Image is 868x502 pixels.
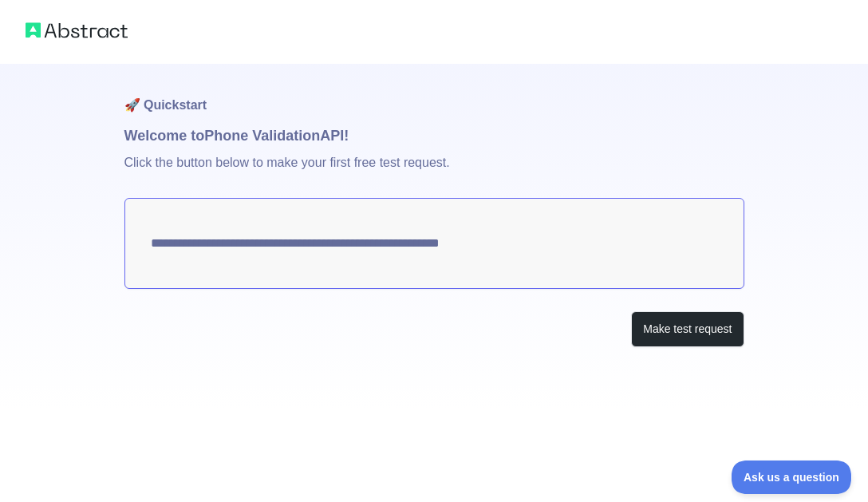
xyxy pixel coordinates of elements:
h1: 🚀 Quickstart [124,64,744,125]
h1: Welcome to Phone Validation API! [124,125,744,147]
iframe: Toggle Customer Support [732,460,852,494]
p: Click the button below to make your first free test request. [124,147,744,198]
button: Make test request [631,311,744,347]
img: Abstract logo [26,19,128,42]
